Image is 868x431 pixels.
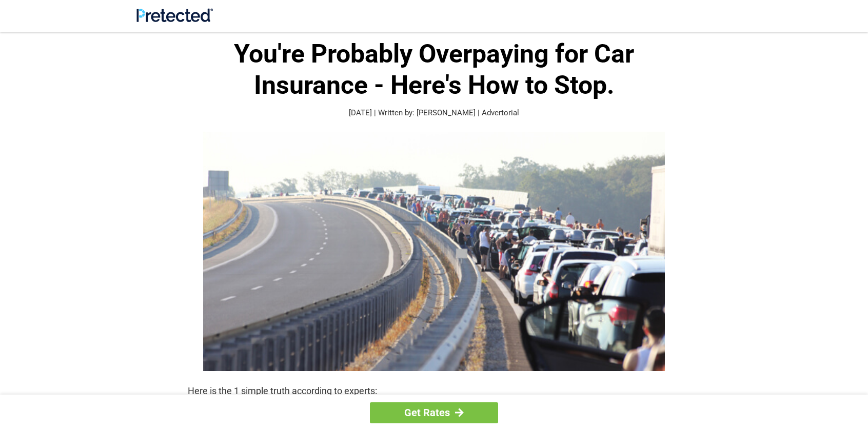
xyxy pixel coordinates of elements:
p: Here is the 1 simple truth according to experts: [188,384,680,398]
a: Get Rates [370,402,498,423]
p: [DATE] | Written by: [PERSON_NAME] | Advertorial [188,107,680,119]
a: Site Logo [136,14,213,24]
h1: You're Probably Overpaying for Car Insurance - Here's How to Stop. [188,38,680,101]
img: Site Logo [136,8,213,22]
